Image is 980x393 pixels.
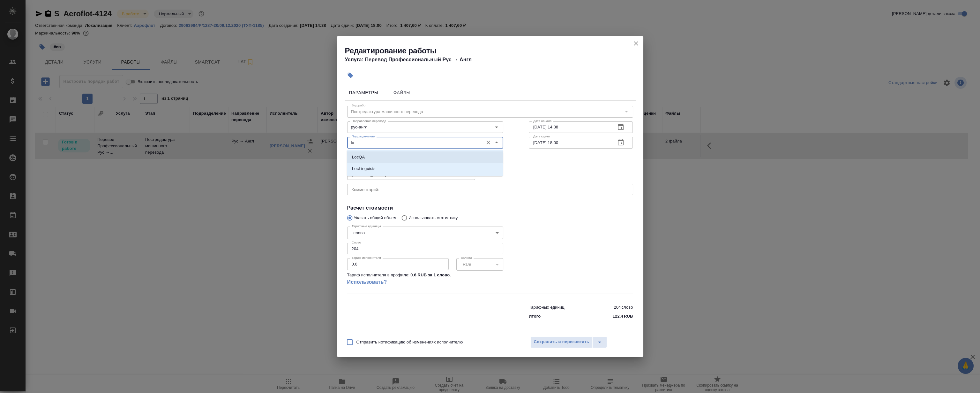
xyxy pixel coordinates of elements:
button: close [631,39,641,48]
button: Сохранить и пересчитать [530,336,593,348]
h4: Услуга: Перевод Профессиональный Рус → Англ [345,56,643,64]
div: split button [530,336,607,348]
button: Close [492,138,501,147]
p: LocLinguists [352,166,376,172]
p: LocQA [352,154,365,160]
button: Open [492,123,501,132]
button: Добавить тэг [343,68,357,82]
button: RUB [461,262,473,267]
span: Параметры [348,89,379,97]
h4: Расчет стоимости [347,204,633,212]
span: Файлы [387,89,417,97]
p: слово [621,304,633,311]
p: 204 [614,304,621,311]
p: RUB [624,313,633,320]
p: Тариф исполнителя в профиле: [347,272,410,278]
span: Сохранить и пересчитать [534,338,589,346]
button: слово [352,230,367,235]
p: Итого [529,313,541,320]
p: 122.4 [613,313,623,320]
button: Очистить [484,138,493,147]
div: слово [347,227,503,239]
a: Использовать? [347,278,503,286]
p: Тарифных единиц [529,304,565,311]
h2: Редактирование работы [345,46,643,56]
span: Отправить нотификацию об изменениях исполнителю [356,339,463,345]
p: 0.6 RUB за 1 слово . [410,272,451,278]
div: RUB [456,258,503,270]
